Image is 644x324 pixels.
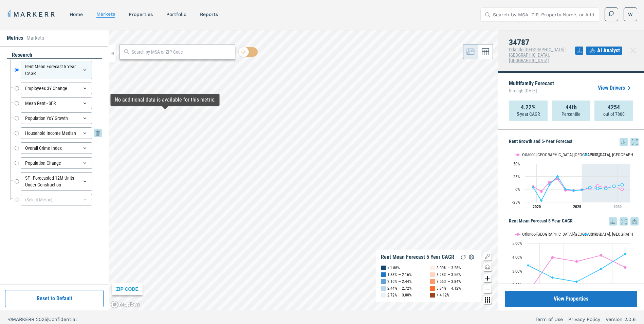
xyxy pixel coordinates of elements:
span: © [8,317,12,322]
div: research [7,51,102,59]
div: > 4.12% [437,292,449,299]
button: Show/Hide Legend Map Button [483,252,492,260]
button: Show Orlando-Kissimmee-Sanford, FL [515,152,576,157]
text: 2.00% [512,283,522,287]
path: Tuesday, 14 Jul, 17:00, 3.39. 34787. [527,264,530,267]
text: 3.00% [512,269,522,274]
strong: 4.22% [521,104,536,111]
p: 5-year CAGR [517,111,540,118]
div: SF - Forecasted 12M Units - Under Construction [21,172,92,191]
p: out of 7800 [603,111,625,118]
a: Privacy Policy [568,316,600,323]
path: Tuesday, 29 Jul, 17:00, -1.35. 34787. [581,188,583,191]
div: Household Income Median [21,127,92,139]
tspan: 2020 [533,204,541,209]
path: Saturday, 29 Jul, 17:00, 1.61. 34787. [605,187,607,190]
h5: Rent Mean Forecast 5 Year CAGR [509,217,639,226]
div: 3.84% — 4.12% [437,285,461,292]
strong: 4254 [608,104,620,111]
path: Friday, 14 Jul, 17:00, 2.21. 34787. [575,280,578,283]
div: < 1.88% [387,265,400,271]
text: -25% [512,200,520,205]
img: Reload Legend [459,253,467,261]
span: AI Analyst [597,47,620,55]
span: W [628,11,633,18]
p: Percentile [562,111,581,118]
div: (Select Metric) [21,194,92,205]
a: Version 2.0.6 [606,316,636,323]
span: MARKERR [12,317,36,322]
text: 25% [513,175,520,179]
path: Monday, 29 Jul, 17:00, 3.68. 34787. [532,186,535,189]
path: Wednesday, 29 Jul, 17:00, -22.34. 34787. [540,199,543,202]
a: Portfolio [166,12,186,17]
text: 50% [513,162,520,166]
text: 4.00% [512,255,522,260]
div: ZIP CODE [112,283,143,295]
li: Markets [26,34,44,42]
li: Metrics [7,34,23,42]
button: Other options map button [483,296,492,304]
tspan: 2030 [613,204,622,209]
path: Wednesday, 29 Jul, 17:00, -4.33. Orlando-Kissimmee-Sanford, FL. [540,190,543,193]
a: markets [96,11,115,17]
div: Rent Mean Forecast 5 Year CAGR. Highcharts interactive chart. [509,226,639,310]
canvas: Map [109,30,498,310]
svg: Interactive chart [509,226,633,310]
div: Mean Rent - SFR [21,97,92,109]
div: Population Change [21,157,92,169]
path: Friday, 29 Jul, 17:00, 25.2. 34787. [556,175,559,178]
text: 0% [515,187,520,192]
a: home [70,12,83,17]
h4: 34787 [509,38,575,47]
input: Search by MSA, ZIP, Property Name, or Address [493,8,595,21]
div: Rent Growth and 5-Year Forecast. Highcharts interactive chart. [509,146,639,214]
path: Wednesday, 29 Jul, 17:00, 3.39. 34787. [589,186,591,189]
a: Term of Use [535,316,563,323]
g: 34787, line 4 of 4 with 5 data points. [589,183,624,190]
a: reports [200,12,218,17]
span: Orlando-[GEOGRAPHIC_DATA]-[GEOGRAPHIC_DATA], [GEOGRAPHIC_DATA] [509,47,566,63]
path: Sunday, 14 Jul, 17:00, 3.25. Orlando-Kissimmee-Sanford, FL. [624,266,627,269]
button: View Properties [505,291,637,307]
a: Mapbox logo [111,301,141,308]
path: Monday, 29 Jul, 17:00, -2.44. 34787. [572,189,575,192]
text: 5.00% [512,241,522,246]
path: Saturday, 14 Jul, 17:00, 3.14. 34787. [600,268,603,270]
div: Overall Crime Index [21,142,92,154]
div: 2.72% — 3.00% [387,292,412,299]
svg: Interactive chart [509,146,633,214]
button: Reset to Default [5,290,104,307]
path: Saturday, 29 Jul, 17:00, 0.56. 34787. [564,187,567,190]
div: 3.00% — 3.28% [437,265,461,271]
path: Thursday, 29 Jul, 17:00, 1.63. 34787. [596,187,599,190]
h5: Rent Growth and 5-Year Forecast [509,138,639,146]
div: Rent Mean Forecast 5 Year CAGR [381,254,454,260]
img: Settings [467,253,476,261]
strong: 44th [566,104,577,111]
path: Thursday, 29 Jul, 17:00, 8.68. 34787. [548,183,551,186]
path: Thursday, 29 Jul, 17:00, 6.56. Orlando-Kissimmee-Sanford, FL. [596,184,599,187]
path: Monday, 29 Jul, 17:00, 8.65. 34787. [621,183,624,186]
div: Population YoY Growth [21,112,92,124]
button: W [624,7,637,21]
button: AI Analyst [586,47,622,55]
a: View Drivers [598,84,633,92]
div: Employees 3Y Change [21,83,92,94]
div: Rent Mean Forecast 5 Year CAGR [21,61,92,79]
path: Friday, 14 Jul, 17:00, 3.68. Orlando-Kissimmee-Sanford, FL. [575,260,578,263]
tspan: 2025 [573,204,581,209]
input: Search by MSA or ZIP Code [132,49,232,56]
span: through [DATE] [509,86,554,95]
div: 1.88% — 2.16% [387,271,412,278]
button: Show 34787 [584,152,601,157]
path: Sunday, 29 Jul, 17:00, 5.99. 34787. [613,185,615,187]
div: 2.16% — 2.44% [387,278,412,285]
text: 34787 [590,232,601,237]
path: Saturday, 14 Jul, 17:00, 4.12. Orlando-Kissimmee-Sanford, FL. [600,254,603,257]
button: Change style map button [483,263,492,271]
path: Monday, 29 Jul, 17:00, -0.16. Orlando-Kissimmee-Sanford, FL. [621,188,624,191]
span: 2025 | [36,317,48,322]
div: 2.44% — 2.72% [387,285,412,292]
